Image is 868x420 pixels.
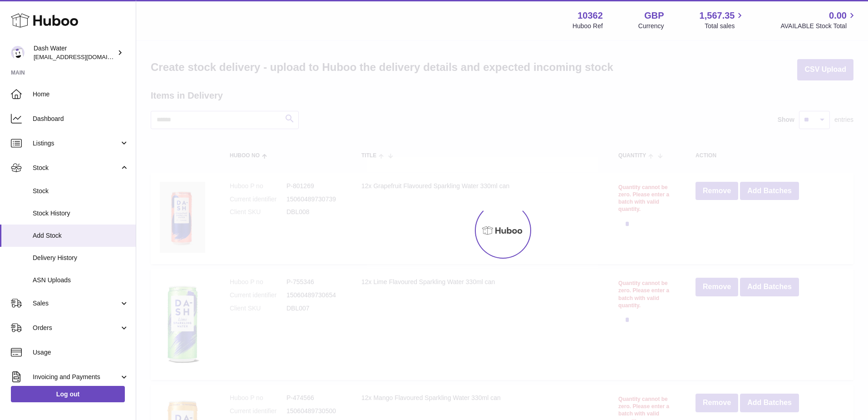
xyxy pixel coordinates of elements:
[780,10,857,30] a: 0.00 AVAILABLE Stock Total
[829,10,847,22] span: 0.00
[34,44,115,61] div: Dash Water
[11,46,25,60] img: orders@dash-water.com
[644,10,664,22] strong: GBP
[33,324,119,332] span: Orders
[11,386,125,402] a: Log out
[780,22,857,30] span: AVAILABLE Stock Total
[33,164,119,172] span: Stock
[700,10,745,30] a: 1,567.35 Total sales
[33,187,129,195] span: Stock
[700,10,735,22] span: 1,567.35
[33,254,129,262] span: Delivery History
[33,209,129,218] span: Stock History
[33,373,119,381] span: Invoicing and Payments
[33,115,129,123] span: Dashboard
[572,22,603,30] div: Huboo Ref
[33,139,119,148] span: Listings
[638,22,664,30] div: Currency
[705,22,745,30] span: Total sales
[33,299,119,308] span: Sales
[33,348,129,357] span: Usage
[33,90,129,99] span: Home
[33,276,129,285] span: ASN Uploads
[34,53,133,60] span: [EMAIL_ADDRESS][DOMAIN_NAME]
[33,231,129,240] span: Add Stock
[577,10,603,22] strong: 10362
